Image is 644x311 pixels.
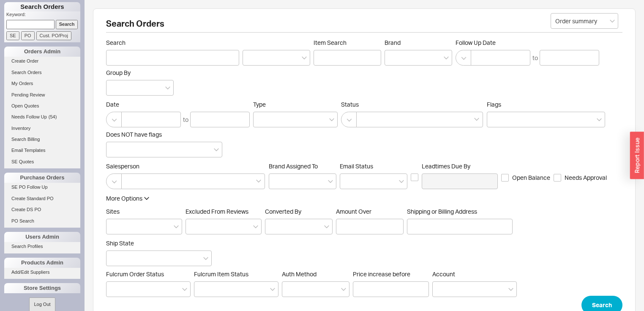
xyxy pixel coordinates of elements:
input: Fulcrum Item Status [199,284,205,294]
span: Converted By [265,208,301,215]
input: Open Balance [501,174,509,182]
input: SE [6,31,19,40]
span: Auth Method [282,270,317,278]
span: Search [592,300,612,310]
div: Users Admin [4,232,80,242]
span: Type [253,101,266,108]
svg: open menu [324,225,329,228]
span: ( 54 ) [49,114,57,119]
span: Date [106,101,250,108]
a: Inventory [4,124,80,133]
span: Needs Follow Up [11,114,47,119]
span: Follow Up Date [456,39,599,47]
input: Fulcrum Order Status [111,284,117,294]
input: Sites [111,222,117,231]
span: Fulcrum Order Status [106,270,164,278]
input: Amount Over [336,219,404,234]
span: Sites [106,208,120,215]
div: to [532,54,538,62]
div: to [183,116,188,124]
a: Create Standard PO [4,194,80,203]
div: Products Admin [4,258,80,268]
input: Auth Method [287,284,292,294]
input: Ship State [111,253,117,263]
input: Does NOT have flags [111,145,117,154]
a: SE PO Follow Up [4,183,80,192]
a: PO Search [4,217,80,226]
input: Flags [491,115,497,124]
input: Search [56,20,78,29]
a: Open Quotes [4,102,80,110]
input: Select... [551,13,618,29]
span: Leadtimes Due By [422,162,498,170]
div: Purchase Orders [4,173,80,183]
span: Brand Assigned To [269,162,318,170]
span: Amount Over [336,208,404,215]
a: Create DS PO [4,205,80,214]
span: Search [106,39,239,47]
a: My Orders [4,79,80,88]
p: Keyword: [6,11,80,20]
svg: open menu [399,180,404,183]
svg: open menu [508,288,513,291]
span: Price increase before [353,270,429,278]
div: Orders Admin [4,47,80,57]
h1: Search Orders [4,2,80,11]
span: Salesperson [106,162,265,170]
svg: open menu [328,180,333,183]
svg: open menu [610,19,615,23]
input: Type [258,115,264,124]
span: Ship State [106,239,134,247]
span: Needs Approval [565,173,607,182]
a: Create Order [4,57,80,66]
span: Item Search [314,39,381,47]
span: Excluded From Reviews [186,208,248,215]
span: Em ​ ail Status [340,162,373,170]
button: More Options [106,194,149,203]
input: Shipping or Billing Address [407,219,513,234]
a: Add/Edit Suppliers [4,268,80,277]
span: Group By [106,69,131,76]
div: Store Settings [4,283,80,293]
input: Search [106,50,239,66]
a: Search Profiles [4,242,80,251]
h2: Search Orders [106,19,622,33]
span: Fulcrum Item Status [194,270,248,278]
span: Brand [385,39,401,46]
span: Account [432,270,455,278]
input: Needs Approval [554,174,561,182]
svg: open menu [253,225,258,228]
a: Email Templates [4,146,80,155]
svg: open menu [302,56,307,60]
svg: open menu [165,86,170,90]
span: Flags [487,101,501,108]
span: Open Balance [512,173,550,182]
span: Shipping or Billing Address [407,208,513,215]
span: Does NOT have flags [106,131,162,138]
input: PO [21,31,35,40]
a: Search Orders [4,68,80,77]
input: Brand [389,53,395,63]
span: Pending Review [11,92,45,97]
a: Pending Review [4,91,80,99]
input: Item Search [314,50,381,66]
a: Needs Follow Up(54) [4,113,80,121]
a: SE Quotes [4,157,80,166]
input: Cust. PO/Proj [36,31,71,40]
div: More Options [106,194,142,203]
span: Status [341,101,483,108]
a: Search Billing [4,135,80,144]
